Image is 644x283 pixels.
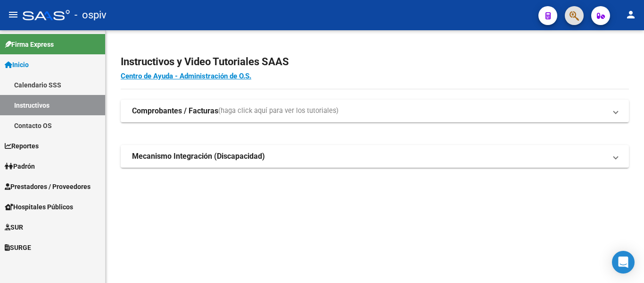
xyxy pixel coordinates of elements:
mat-icon: menu [8,9,19,20]
span: SURGE [5,242,31,253]
a: Centro de Ayuda - Administración de O.S. [121,72,251,80]
span: Reportes [5,141,39,151]
span: (haga click aquí para ver los tutoriales) [218,106,339,116]
span: Padrón [5,161,35,172]
span: Prestadores / Proveedores [5,181,91,192]
mat-icon: person [625,9,636,20]
mat-expansion-panel-header: Comprobantes / Facturas(haga click aquí para ver los tutoriales) [121,100,629,122]
strong: Comprobantes / Facturas [132,106,218,116]
span: Inicio [5,60,29,70]
strong: Mecanismo Integración (Discapacidad) [132,151,265,162]
span: SUR [5,222,23,232]
div: Open Intercom Messenger [612,251,635,274]
span: Firma Express [5,39,54,50]
span: Hospitales Públicos [5,202,73,212]
span: - ospiv [74,5,107,26]
h2: Instructivos y Video Tutoriales SAAS [121,53,629,71]
mat-expansion-panel-header: Mecanismo Integración (Discapacidad) [121,145,629,168]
